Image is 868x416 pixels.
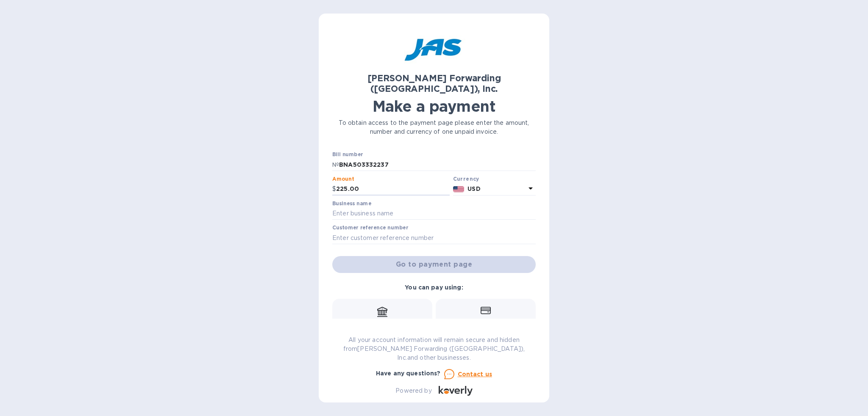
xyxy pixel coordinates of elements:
[332,160,339,169] p: №
[332,118,536,136] p: To obtain access to the payment page please enter the amount, number and currency of one unpaid i...
[453,176,479,182] b: Currency
[332,336,536,362] p: All your account information will remain secure and hidden from [PERSON_NAME] Forwarding ([GEOGRA...
[332,152,363,157] label: Bill number
[339,158,536,171] input: Enter bill number
[458,371,492,377] u: Contact us
[332,226,408,231] label: Customer reference number
[367,73,501,94] b: [PERSON_NAME] Forwarding ([GEOGRAPHIC_DATA]), Inc.
[332,231,536,244] input: Enter customer reference number
[467,185,480,192] b: USD
[405,284,463,291] b: You can pay using:
[332,97,536,115] h1: Make a payment
[332,207,536,220] input: Enter business name
[336,183,450,196] input: 0.00
[332,201,371,206] label: Business name
[332,185,336,193] p: $
[376,370,441,377] b: Have any questions?
[332,176,354,182] label: Amount
[453,186,465,192] img: USD
[395,386,431,395] p: Powered by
